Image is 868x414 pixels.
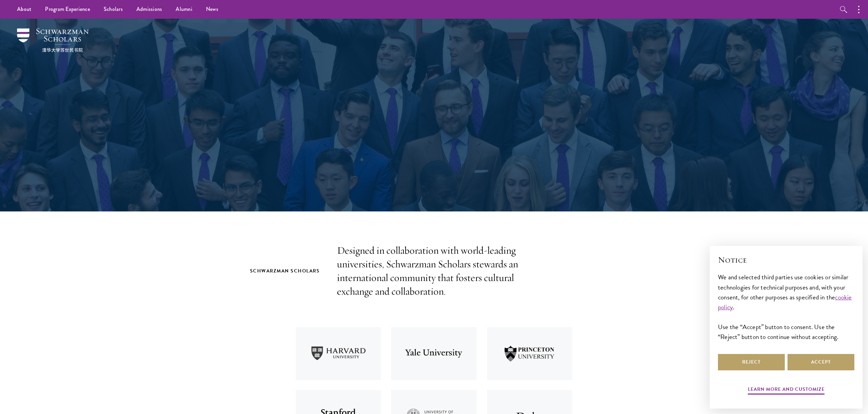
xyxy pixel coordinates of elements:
[17,28,89,52] img: Schwarzman Scholars
[788,354,854,370] button: Accept
[337,244,531,298] p: Designed in collaboration with world-leading universities, Schwarzman Scholars stewards an intern...
[718,272,854,341] div: We and selected third parties use cookies or similar technologies for technical purposes and, wit...
[250,267,323,275] h2: Schwarzman Scholars
[748,385,825,396] button: Learn more and customize
[718,354,785,370] button: Reject
[718,254,854,266] h2: Notice
[718,292,852,312] a: cookie policy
